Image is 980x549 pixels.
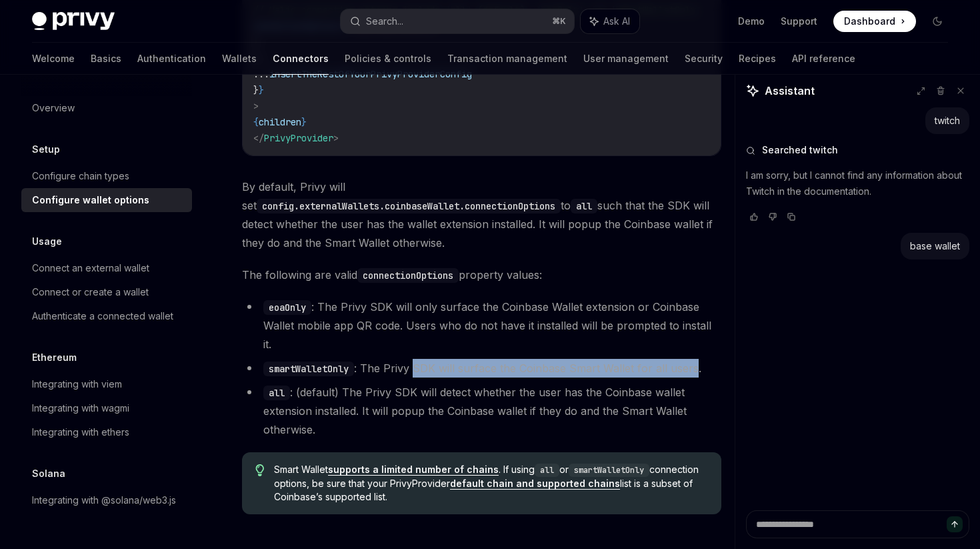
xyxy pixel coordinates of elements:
a: Connectors [273,43,329,75]
span: PrivyProvider [264,132,333,144]
a: API reference [792,43,855,75]
div: base wallet [910,239,960,253]
div: Integrating with viem [32,376,122,392]
h5: Solana [32,466,65,482]
span: } [259,84,264,96]
span: > [333,132,339,144]
li: : (default) The Privy SDK will detect whether the user has the Coinbase wallet extension installe... [242,383,721,439]
button: Send message [947,516,963,532]
a: Welcome [32,43,75,75]
a: Integrating with @solana/web3.js [21,488,192,512]
div: Integrating with ethers [32,424,129,440]
a: Authenticate a connected wallet [21,304,192,328]
a: Basics [91,43,121,75]
span: ⌘ K [552,16,566,27]
a: Connect an external wallet [21,256,192,280]
a: Policies & controls [345,43,431,75]
button: Ask AI [581,9,639,33]
a: Connect or create a wallet [21,280,192,304]
img: dark logo [32,12,115,31]
a: Demo [738,15,765,28]
a: Transaction management [447,43,567,75]
a: Wallets [222,43,257,75]
code: eoaOnly [263,300,311,315]
a: default chain and supported chains [450,478,620,490]
span: } [253,84,259,96]
button: Searched twitch [746,143,969,157]
code: connectionOptions [357,268,459,283]
a: Integrating with wagmi [21,396,192,420]
a: Recipes [739,43,776,75]
code: all [571,199,597,213]
span: { [253,116,259,128]
a: Configure wallet options [21,188,192,212]
a: Dashboard [833,11,916,32]
code: all [263,386,290,400]
li: : The Privy SDK will only surface the Coinbase Wallet extension or Coinbase Wallet mobile app QR ... [242,298,721,354]
div: Authenticate a connected wallet [32,308,173,324]
a: Configure chain types [21,164,192,188]
span: Smart Wallet . If using or connection options, be sure that your PrivyProvider list is a subset o... [274,463,708,504]
code: config.externalWallets.coinbaseWallet.connectionOptions [257,199,561,213]
a: Integrating with viem [21,372,192,396]
a: supports a limited number of chains [328,464,499,476]
div: Integrating with wagmi [32,400,129,416]
a: Security [685,43,723,75]
button: Toggle dark mode [927,11,948,32]
span: children [259,116,301,128]
div: twitch [935,114,960,127]
a: User management [583,43,669,75]
div: Connect or create a wallet [32,284,149,300]
div: Integrating with @solana/web3.js [32,492,176,508]
span: Dashboard [844,15,895,28]
div: Search... [366,13,403,29]
a: Integrating with ethers [21,420,192,444]
span: By default, Privy will set to such that the SDK will detect whether the user has the wallet exten... [242,177,721,252]
span: > [253,100,259,112]
code: smartWalletOnly [263,362,354,376]
div: Connect an external wallet [32,260,149,276]
span: Ask AI [603,15,630,28]
span: </ [253,132,264,144]
span: } [301,116,307,128]
a: Support [781,15,817,28]
div: Configure chain types [32,168,129,184]
span: The following are valid property values: [242,265,721,284]
h5: Setup [32,141,60,157]
code: all [535,464,559,477]
li: : The Privy SDK will surface the Coinbase Smart Wallet for all users. [242,359,721,378]
button: Search...⌘K [341,9,573,33]
div: Overview [32,100,75,116]
a: Authentication [137,43,206,75]
a: Overview [21,96,192,120]
span: Assistant [765,83,815,99]
h5: Ethereum [32,350,77,366]
span: Searched twitch [762,143,838,157]
code: smartWalletOnly [569,464,649,477]
h5: Usage [32,233,62,249]
p: I am sorry, but I cannot find any information about Twitch in the documentation. [746,167,969,199]
svg: Tip [255,464,265,476]
div: Configure wallet options [32,192,149,208]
